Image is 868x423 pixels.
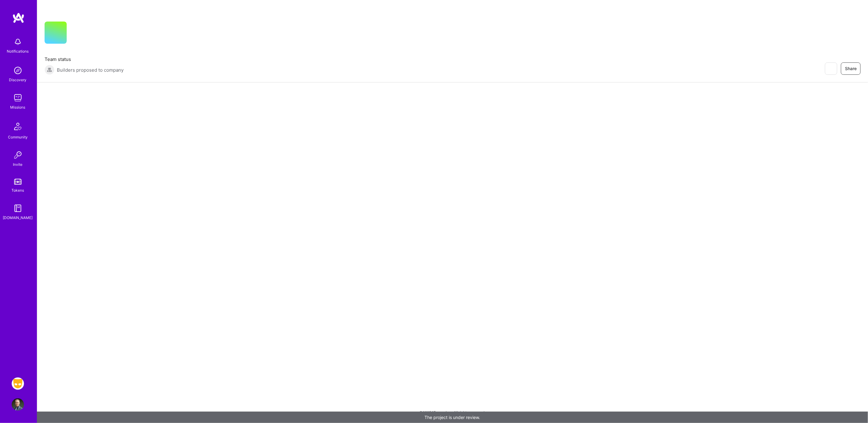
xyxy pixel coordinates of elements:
[45,56,124,62] span: Team status
[45,65,54,75] img: Builders proposed to company
[14,179,22,185] img: tokens
[12,377,24,390] img: Grindr: Data + FE + CyberSecurity + QA
[3,214,33,221] div: [DOMAIN_NAME]
[845,66,857,72] span: Share
[12,64,24,77] img: discovery
[841,62,861,75] button: Share
[12,187,24,194] div: Tokens
[828,66,833,71] i: icon EyeClosed
[37,412,868,423] div: The project is under review.
[7,48,29,54] div: Notifications
[12,92,24,104] img: teamwork
[74,31,79,36] i: icon CompanyGray
[12,202,24,214] img: guide book
[12,398,24,411] img: User Avatar
[10,104,26,110] div: Missions
[12,36,24,48] img: bell
[8,134,28,140] div: Community
[10,377,26,390] a: Grindr: Data + FE + CyberSecurity + QA
[12,149,24,161] img: Invite
[10,119,25,134] img: Community
[57,67,124,73] span: Builders proposed to company
[12,12,25,23] img: logo
[9,77,27,83] div: Discovery
[13,161,23,168] div: Invite
[10,398,26,411] a: User Avatar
